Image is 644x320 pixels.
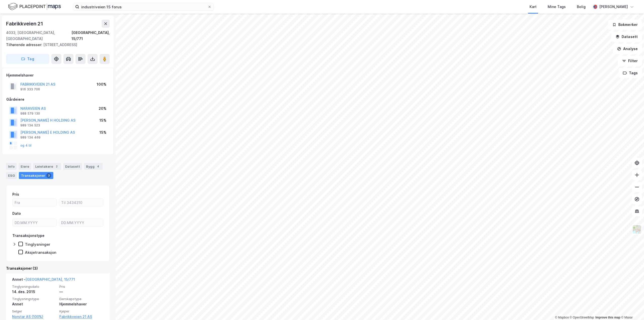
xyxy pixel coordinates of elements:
[12,285,56,289] span: Tinglysningsdato
[79,3,208,11] input: Søk på adresse, matrikkel, gårdeiere, leietakere eller personer
[33,163,61,170] div: Leietakere
[59,219,103,226] input: DD.MM.YYYY
[8,2,61,11] img: logo.f888ab2527a4732fd821a326f86c7f29.svg
[12,210,21,217] div: Dato
[6,96,109,102] div: Gårdeiere
[71,30,110,42] div: [GEOGRAPHIC_DATA], 15/771
[577,4,586,10] div: Bolig
[59,199,103,206] input: Til 3434310
[613,44,642,54] button: Analyse
[570,316,594,319] a: OpenStreetMap
[97,81,106,87] div: 100%
[59,297,104,301] span: Eierskapstype
[13,199,57,206] input: Fra
[13,219,57,226] input: DD.MM.YYYY
[20,123,40,127] div: 989 134 523
[12,289,56,295] div: 14. des. 2015
[25,277,75,281] a: [GEOGRAPHIC_DATA], 15/771
[63,163,82,170] div: Datasett
[46,173,51,178] div: 3
[12,314,56,320] a: Norstar AS (100%)
[84,163,103,170] div: Bygg
[96,164,101,169] div: 4
[19,172,53,179] div: Transaksjoner
[6,172,17,179] div: ESG
[12,297,56,301] span: Tinglysningstype
[19,163,31,170] div: Eiere
[6,163,17,170] div: Info
[20,135,41,139] div: 989 134 469
[619,68,642,78] button: Tags
[99,129,106,135] div: 15%
[12,301,56,307] div: Annet
[611,32,642,42] button: Datasett
[12,191,19,197] div: Pris
[25,242,50,247] div: Tinglysninger
[555,316,569,319] a: Mapbox
[619,296,644,320] iframe: Chat Widget
[6,43,43,47] span: Tilhørende adresser:
[25,250,56,255] div: Aksjetransaksjon
[632,225,642,234] img: Z
[530,4,537,10] div: Kart
[548,4,566,10] div: Mine Tags
[12,309,56,313] span: Selger
[54,164,59,169] div: 2
[20,112,40,116] div: 988 579 130
[99,105,106,112] div: 20%
[595,316,620,319] a: Improve this map
[6,42,106,48] div: [STREET_ADDRESS]
[12,233,45,239] div: Transaksjonstype
[59,309,104,313] span: Kjøper
[618,56,642,66] button: Filter
[12,276,75,285] div: Annet -
[59,289,104,295] div: —
[6,72,109,78] div: Hjemmelshaver
[99,117,106,123] div: 15%
[6,30,71,42] div: 4033, [GEOGRAPHIC_DATA], [GEOGRAPHIC_DATA]
[20,87,40,91] div: 916 333 706
[599,4,628,10] div: [PERSON_NAME]
[6,54,49,64] button: Tag
[59,301,104,307] div: Hjemmelshaver
[6,265,110,271] div: Transaksjoner (3)
[6,20,44,28] div: Fabrikkveien 21
[608,20,642,30] button: Bokmerker
[59,285,104,289] span: Pris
